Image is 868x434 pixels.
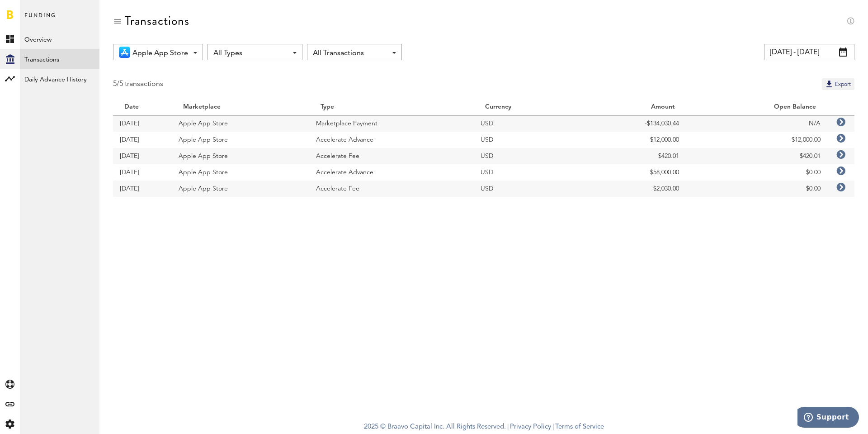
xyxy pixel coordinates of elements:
[309,99,474,115] th: Type
[474,99,581,115] th: Currency
[822,78,854,90] button: Export
[309,164,474,181] td: Accelerate Advance
[474,181,581,197] td: USD
[213,46,288,61] span: All Types
[581,115,686,132] td: -$134,030.44
[172,181,309,197] td: Apple App Store
[686,148,827,164] td: $420.01
[20,29,99,49] a: Overview
[132,46,188,61] span: Apple App Store
[113,181,172,197] td: [DATE]
[113,115,172,132] td: [DATE]
[24,10,56,29] span: Funding
[686,181,827,197] td: $0.00
[309,181,474,197] td: Accelerate Fee
[172,148,309,164] td: Apple App Store
[113,99,172,115] th: Date
[825,79,834,88] img: Export
[313,46,387,61] span: All Transactions
[686,99,827,115] th: Open Balance
[510,424,551,430] a: Privacy Policy
[581,164,686,181] td: $58,000.00
[309,115,474,132] td: Marketplace Payment
[119,47,130,58] img: 21.png
[797,407,859,429] iframe: Opens a widget where you can find more information
[686,164,827,181] td: $0.00
[113,132,172,148] td: [DATE]
[309,132,474,148] td: Accelerate Advance
[581,99,686,115] th: Amount
[20,69,99,89] a: Daily Advance History
[125,14,189,28] div: Transactions
[581,132,686,148] td: $12,000.00
[474,164,581,181] td: USD
[20,49,99,69] a: Transactions
[686,132,827,148] td: $12,000.00
[364,420,506,434] span: 2025 © Braavo Capital Inc. All Rights Reserved.
[309,148,474,164] td: Accelerate Fee
[113,78,163,90] div: 5/5 transactions
[172,164,309,181] td: Apple App Store
[555,424,604,430] a: Terms of Service
[581,181,686,197] td: $2,030.00
[474,115,581,132] td: USD
[113,164,172,181] td: [DATE]
[581,148,686,164] td: $420.01
[113,148,172,164] td: [DATE]
[172,99,309,115] th: Marketplace
[686,115,827,132] td: N/A
[172,115,309,132] td: Apple App Store
[474,132,581,148] td: USD
[172,132,309,148] td: Apple App Store
[474,148,581,164] td: USD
